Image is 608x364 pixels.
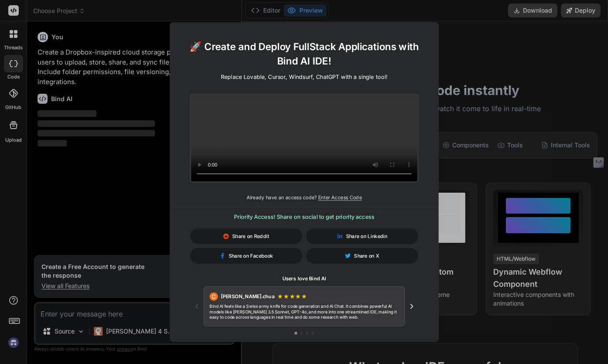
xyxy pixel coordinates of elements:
[300,332,302,334] button: Go to testimonial 2
[354,252,379,259] span: Share on X
[346,233,387,240] span: Share on Linkedin
[181,39,427,68] h1: 🚀 Create and Deploy FullStack Applications with Bind AI IDE!
[311,332,314,334] button: Go to testimonial 4
[228,252,273,259] span: Share on Facebook
[294,332,297,334] button: Go to testimonial 1
[277,293,283,301] span: ★
[295,293,301,301] span: ★
[318,194,362,201] span: Enter Access Code
[283,293,289,301] span: ★
[189,299,203,313] button: Previous testimonial
[301,293,307,301] span: ★
[189,213,419,221] h3: Priority Access! Share on social to get priority access
[306,332,308,334] button: Go to testimonial 3
[220,293,274,300] span: [PERSON_NAME].chua
[170,194,438,201] p: Already have an access code?
[232,233,269,240] span: Share on Reddit
[210,303,399,320] p: Bind AI feels like a Swiss army knife for code generation and AI Chat. It combines powerful AI mo...
[221,73,388,81] p: Replace Lovable, Cursor, Windsurf, ChatGPT with a single tool!
[189,276,419,282] h1: Users love Bind AI
[289,293,295,301] span: ★
[210,293,218,301] div: C
[405,299,419,313] button: Next testimonial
